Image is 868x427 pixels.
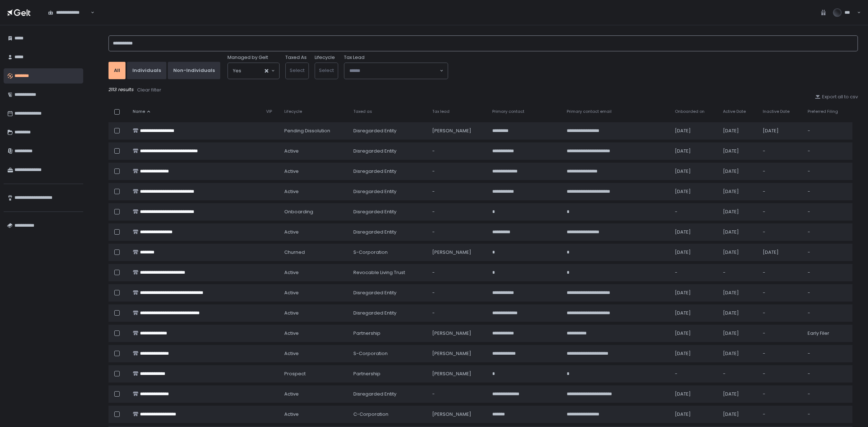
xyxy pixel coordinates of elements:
[344,54,365,61] span: Tax Lead
[284,148,299,154] span: active
[723,229,754,235] div: [DATE]
[432,209,484,215] div: -
[284,411,299,418] span: active
[127,62,166,79] button: Individuals
[227,54,268,61] span: Managed by Gelt
[353,168,424,175] div: Disregarded Entity
[266,109,272,114] span: VIP
[675,290,715,296] div: [DATE]
[763,209,799,215] div: -
[763,391,799,397] div: -
[114,67,120,74] div: All
[723,249,754,256] div: [DATE]
[109,62,125,79] button: All
[432,148,484,154] div: -
[808,411,848,418] div: -
[432,188,484,195] div: -
[723,310,754,316] div: [DATE]
[723,209,754,215] div: [DATE]
[284,371,306,377] span: prospect
[319,67,334,74] span: Select
[132,67,161,74] div: Individuals
[353,209,424,215] div: Disregarded Entity
[675,128,715,134] div: [DATE]
[284,249,305,256] span: churned
[265,69,268,73] button: Clear Selected
[432,310,484,316] div: -
[723,330,754,337] div: [DATE]
[763,310,799,316] div: -
[353,109,372,114] span: Taxed as
[763,269,799,276] div: -
[723,350,754,357] div: [DATE]
[284,188,299,195] span: active
[808,128,848,134] div: -
[353,128,424,134] div: Disregarded Entity
[763,371,799,377] div: -
[353,269,424,276] div: Revocable Living Trust
[723,109,746,114] span: Active Date
[675,269,715,276] div: -
[675,168,715,175] div: [DATE]
[815,94,858,100] button: Export all to csv
[723,269,754,276] div: -
[233,67,241,74] span: Yes
[808,350,848,357] div: -
[353,148,424,154] div: Disregarded Entity
[808,148,848,154] div: -
[723,290,754,296] div: [DATE]
[285,54,307,61] label: Taxed As
[675,371,715,377] div: -
[349,67,439,74] input: Search for option
[723,128,754,134] div: [DATE]
[432,249,484,256] div: [PERSON_NAME]
[763,249,799,256] div: [DATE]
[723,371,754,377] div: -
[432,229,484,235] div: -
[808,229,848,235] div: -
[675,249,715,256] div: [DATE]
[109,86,858,94] div: 2113 results
[353,371,424,377] div: Partnership
[763,168,799,175] div: -
[723,168,754,175] div: [DATE]
[284,128,330,134] span: pending Dissolution
[137,87,161,93] div: Clear filter
[173,67,215,74] div: Non-Individuals
[133,109,145,114] span: Name
[432,269,484,276] div: -
[808,310,848,316] div: -
[763,148,799,154] div: -
[43,5,94,20] div: Search for option
[284,209,313,215] span: onboarding
[284,229,299,235] span: active
[315,54,335,61] label: Lifecycle
[808,269,848,276] div: -
[675,188,715,195] div: [DATE]
[808,249,848,256] div: -
[137,86,162,94] button: Clear filter
[284,330,299,337] span: active
[675,330,715,337] div: [DATE]
[723,411,754,418] div: [DATE]
[763,188,799,195] div: -
[808,188,848,195] div: -
[763,411,799,418] div: -
[675,350,715,357] div: [DATE]
[284,168,299,175] span: active
[432,290,484,296] div: -
[353,391,424,397] div: Disregarded Entity
[228,63,279,79] div: Search for option
[675,391,715,397] div: [DATE]
[353,229,424,235] div: Disregarded Entity
[432,128,484,134] div: [PERSON_NAME]
[353,330,424,337] div: Partnership
[432,350,484,357] div: [PERSON_NAME]
[763,290,799,296] div: -
[763,229,799,235] div: -
[808,209,848,215] div: -
[675,109,705,114] span: Onboarded on
[284,109,302,114] span: Lifecycle
[808,168,848,175] div: -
